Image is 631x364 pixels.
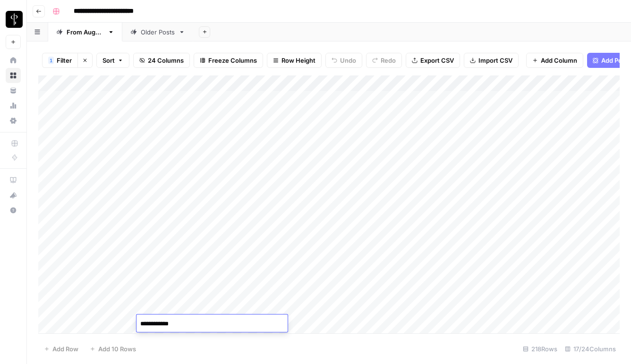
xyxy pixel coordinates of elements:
[84,341,142,356] button: Add 10 Rows
[420,56,454,65] span: Export CSV
[6,188,20,202] div: What's new?
[208,56,257,65] span: Freeze Columns
[122,23,193,41] a: Older Posts
[133,53,190,68] button: 24 Columns
[6,203,21,218] button: Help + Support
[464,53,519,68] button: Import CSV
[57,56,72,65] span: Filter
[148,56,184,65] span: 24 Columns
[366,53,402,68] button: Redo
[6,8,21,31] button: Workspace: LP Production Workloads
[325,53,362,68] button: Undo
[141,27,175,37] div: Older Posts
[281,56,315,65] span: Row Height
[38,341,84,356] button: Add Row
[52,344,78,354] span: Add Row
[48,23,122,41] a: From [DATE]
[406,53,460,68] button: Export CSV
[6,98,21,113] a: Usage
[50,57,52,64] span: 1
[561,341,620,356] div: 17/24 Columns
[194,53,263,68] button: Freeze Columns
[6,188,21,203] button: What's new?
[48,57,54,64] div: 1
[381,56,396,65] span: Redo
[541,56,577,65] span: Add Column
[340,56,356,65] span: Undo
[42,53,77,68] button: 1Filter
[6,83,21,98] a: Your Data
[267,53,322,68] button: Row Height
[6,53,21,68] a: Home
[98,344,136,354] span: Add 10 Rows
[478,56,512,65] span: Import CSV
[96,53,129,68] button: Sort
[6,113,21,128] a: Settings
[6,11,23,28] img: LP Production Workloads Logo
[102,56,115,65] span: Sort
[67,27,104,37] div: From [DATE]
[526,53,583,68] button: Add Column
[6,68,21,83] a: Browse
[6,173,21,188] a: AirOps Academy
[519,341,561,356] div: 218 Rows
